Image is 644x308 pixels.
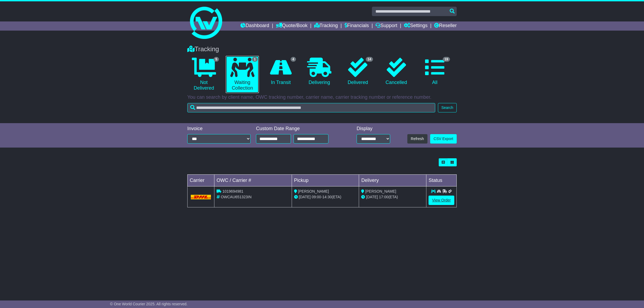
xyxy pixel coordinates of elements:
span: [DATE] [366,195,378,199]
span: 09:00 [312,195,321,199]
a: Reseller [434,21,457,31]
div: Custom Date Range [256,126,342,132]
a: 5 Not Delivered [187,56,220,93]
a: Tracking [314,21,338,31]
span: 17:00 [379,195,388,199]
div: Tracking [185,45,459,53]
a: View Order [429,196,454,205]
img: DHL.png [191,195,211,199]
button: Refresh [407,134,427,144]
a: 14 Delivered [341,56,374,87]
span: 1 [252,57,258,62]
a: CSV Export [430,134,457,144]
span: 14 [366,57,373,62]
span: 19 [443,57,450,62]
button: Search [438,103,457,112]
span: 5 [214,57,219,62]
div: - (ETA) [294,194,357,200]
span: 14:30 [322,195,332,199]
a: 19 All [418,56,451,87]
span: [PERSON_NAME] [365,189,396,193]
a: 1 Waiting Collection [226,56,259,93]
a: Support [375,21,397,31]
a: Dashboard [240,21,269,31]
span: [DATE] [299,195,311,199]
a: Settings [404,21,427,31]
div: Display [357,126,390,132]
a: Quote/Book [276,21,308,31]
span: 4 [291,57,296,62]
span: © One World Courier 2025. All rights reserved. [110,302,188,306]
p: You can search by client name, OWC tracking number, carrier name, carrier tracking number or refe... [187,94,457,100]
span: 1019694981 [222,189,243,193]
span: OWCAU651323IN [221,195,251,199]
td: Status [426,175,457,186]
span: [PERSON_NAME] [298,189,329,193]
a: Financials [345,21,369,31]
a: 4 In Transit [264,56,297,87]
div: Invoice [187,126,251,132]
td: Pickup [292,175,359,186]
td: Delivery [359,175,426,186]
div: (ETA) [361,194,424,200]
td: Carrier [188,175,214,186]
td: OWC / Carrier # [214,175,292,186]
a: Delivering [303,56,336,87]
a: Cancelled [380,56,413,87]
